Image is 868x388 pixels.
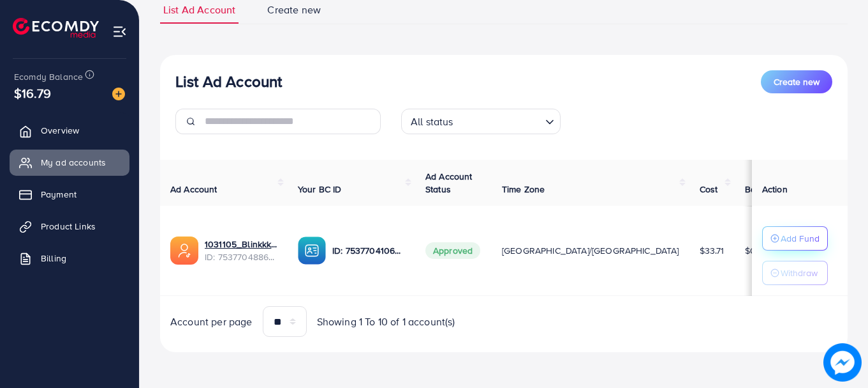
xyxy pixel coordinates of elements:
[425,242,480,259] span: Approved
[41,188,77,201] span: Payment
[170,314,253,329] span: Account per page
[762,226,828,251] button: Add Fund
[401,109,561,134] div: Search for option
[317,314,455,329] span: Showing 1 To 10 of 1 account(s)
[112,88,125,100] img: image
[332,243,405,258] p: ID: 7537704106593402898
[163,3,235,17] span: List Ad Account
[781,231,820,246] p: Add Fund
[700,244,725,257] span: $33.71
[170,237,198,265] img: ic-ads-acc.e4c84228.svg
[170,183,217,196] span: Ad Account
[457,110,540,131] input: Search for option
[41,124,79,137] span: Overview
[267,3,321,17] span: Create new
[298,237,326,265] img: ic-ba-acc.ded83a64.svg
[14,84,51,102] span: $16.79
[41,252,66,265] span: Billing
[774,75,820,88] span: Create new
[10,245,129,271] a: Billing
[205,238,277,264] div: <span class='underline'>1031105_Blinkkk Mart_1755008701314</span></br>7537704886709436417
[425,170,473,196] span: Ad Account Status
[10,150,129,175] a: My ad accounts
[112,24,127,39] img: menu
[175,72,282,91] h3: List Ad Account
[502,183,545,196] span: Time Zone
[205,251,277,263] span: ID: 7537704886709436417
[823,343,862,382] img: image
[762,261,828,285] button: Withdraw
[10,213,129,239] a: Product Links
[10,182,129,207] a: Payment
[298,183,342,196] span: Your BC ID
[502,244,679,257] span: [GEOGRAPHIC_DATA]/[GEOGRAPHIC_DATA]
[14,70,83,83] span: Ecomdy Balance
[408,113,456,131] span: All status
[700,183,718,196] span: Cost
[13,18,99,38] img: logo
[41,156,106,169] span: My ad accounts
[41,220,96,233] span: Product Links
[762,183,788,196] span: Action
[761,70,832,93] button: Create new
[781,265,818,281] p: Withdraw
[205,238,277,251] a: 1031105_Blinkkk Mart_1755008701314
[10,118,129,143] a: Overview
